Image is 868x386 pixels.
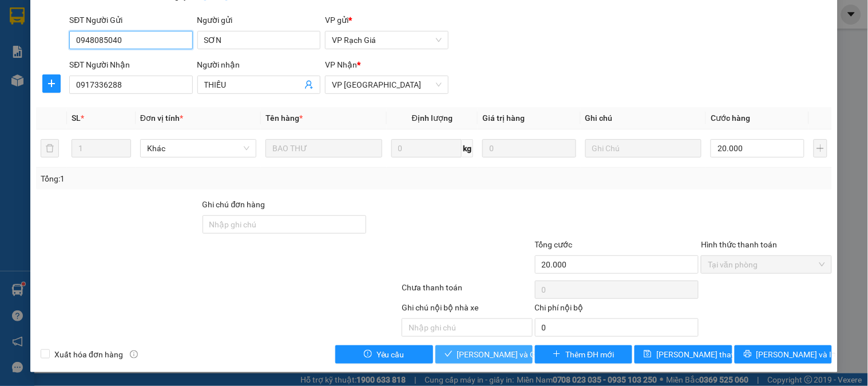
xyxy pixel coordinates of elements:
[325,60,357,69] span: VP Nhận
[535,345,632,364] button: plusThêm ĐH mới
[197,14,320,26] div: Người gửi
[462,139,473,157] span: kg
[708,256,825,273] span: Tại văn phòng
[482,139,576,157] input: 0
[376,348,405,361] span: Yêu cầu
[402,301,532,318] div: Ghi chú nội bộ nhà xe
[203,215,367,234] input: Ghi chú đơn hàng
[412,113,453,123] span: Định lượng
[701,240,777,249] label: Hình thức thanh toán
[41,172,336,185] div: Tổng: 1
[41,139,59,157] button: delete
[744,350,752,359] span: printer
[581,107,706,129] th: Ghi chú
[482,113,525,123] span: Giá trị hàng
[332,76,441,93] span: VP Hà Tiên
[364,350,372,359] span: exclamation-circle
[457,348,567,361] span: [PERSON_NAME] và Giao hàng
[656,348,748,361] span: [PERSON_NAME] thay đổi
[130,350,138,359] span: info-circle
[445,350,453,359] span: check
[401,281,533,301] div: Chưa thanh toán
[644,350,652,359] span: save
[585,139,701,157] input: Ghi Chú
[140,113,183,123] span: Đơn vị tính
[43,79,60,88] span: plus
[814,139,827,157] button: plus
[197,58,320,71] div: Người nhận
[735,345,832,364] button: printer[PERSON_NAME] và In
[72,113,81,123] span: SL
[535,240,573,249] span: Tổng cước
[635,345,732,364] button: save[PERSON_NAME] thay đổi
[325,14,448,26] div: VP gửi
[565,348,614,361] span: Thêm ĐH mới
[756,348,837,361] span: [PERSON_NAME] và In
[265,139,382,157] input: VD: Bàn, Ghế
[203,200,265,209] label: Ghi chú đơn hàng
[711,113,750,123] span: Cước hàng
[69,58,192,71] div: SĐT Người Nhận
[402,318,532,337] input: Nhập ghi chú
[69,14,192,26] div: SĐT Người Gửi
[42,74,61,93] button: plus
[332,31,441,49] span: VP Rạch Giá
[265,113,303,123] span: Tên hàng
[553,350,561,359] span: plus
[50,348,128,361] span: Xuất hóa đơn hàng
[147,140,249,157] span: Khác
[435,345,533,364] button: check[PERSON_NAME] và Giao hàng
[304,80,314,89] span: user-add
[535,301,699,318] div: Chi phí nội bộ
[335,345,433,364] button: exclamation-circleYêu cầu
